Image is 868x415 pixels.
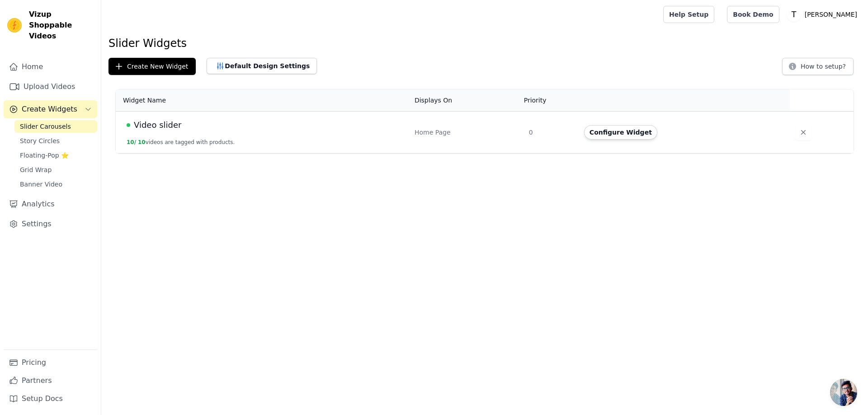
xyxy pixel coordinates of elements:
img: Vizup [7,18,22,33]
p: [PERSON_NAME] [801,6,861,23]
span: Video slider [134,119,181,131]
a: Settings [4,215,97,233]
a: How to setup? [782,64,854,73]
a: Analytics [4,195,97,213]
a: Upload Videos [4,78,97,96]
button: T [PERSON_NAME] [787,6,861,23]
text: T [791,10,796,19]
a: Book Demo [727,6,779,23]
a: Partners [4,372,97,390]
a: Pricing [4,354,97,372]
span: Vizup Shoppable Videos [29,9,94,42]
h1: Slider Widgets [108,36,861,51]
td: 0 [524,112,579,154]
span: Floating-Pop ⭐ [20,151,69,160]
button: Configure Widget [584,125,657,140]
span: Banner Video [20,180,62,189]
span: Story Circles [20,136,60,145]
span: Live Published [127,123,130,127]
a: Open chat [830,379,857,406]
span: 10 [138,139,146,145]
a: Slider Carousels [14,120,97,133]
button: 10/ 10videos are tagged with products. [127,139,235,146]
a: Floating-Pop ⭐ [14,149,97,162]
a: Setup Docs [4,390,97,408]
th: Widget Name [116,89,409,112]
a: Grid Wrap [14,163,97,176]
button: How to setup? [782,58,854,75]
a: Story Circles [14,135,97,147]
th: Priority [524,89,579,112]
a: Banner Video [14,178,97,191]
a: Help Setup [663,6,714,23]
span: 10 / [127,139,136,145]
button: Delete widget [795,124,811,140]
span: Slider Carousels [20,122,71,131]
span: Grid Wrap [20,165,52,174]
button: Create New Widget [108,58,196,75]
span: Create Widgets [22,104,77,115]
th: Displays On [409,89,524,112]
button: Create Widgets [4,100,97,118]
a: Home [4,58,97,76]
button: Default Design Settings [207,58,317,74]
div: Home Page [415,128,518,137]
